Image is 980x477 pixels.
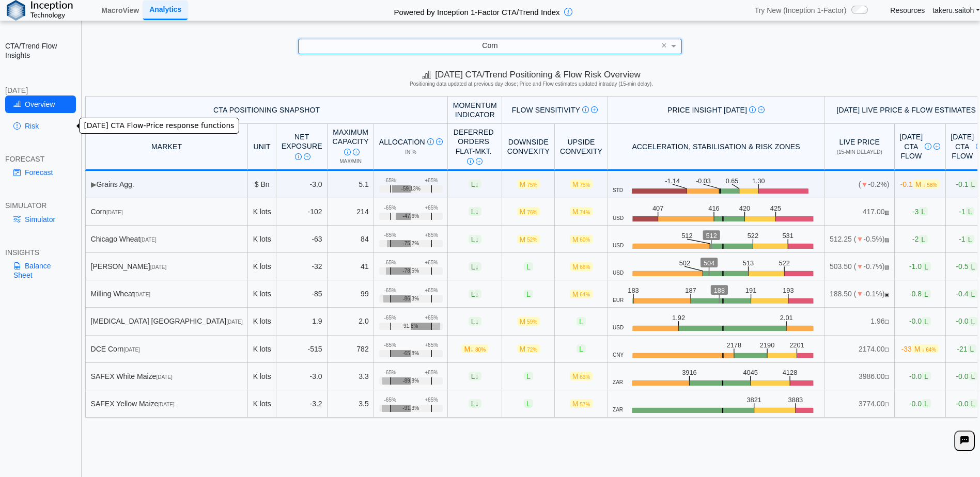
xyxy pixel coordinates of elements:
span: M [570,290,593,298]
text: 512 [681,232,692,240]
div: Chicago Wheat [91,234,243,244]
span: M [517,344,540,353]
td: -32 [276,253,328,280]
span: L [922,317,931,326]
div: -65% [384,260,396,266]
span: × [661,41,667,50]
span: NO FEED: Live data feed not provided for this market. [884,374,889,380]
text: 3883 [788,396,803,404]
div: -65% [384,205,396,211]
text: 502 [679,259,690,267]
span: STD [613,187,623,194]
td: K lots [248,363,276,390]
div: [MEDICAL_DATA] [GEOGRAPHIC_DATA] [91,316,243,326]
td: K lots [248,390,276,418]
td: 84 [328,226,374,253]
td: 2.0 [328,308,374,335]
span: -0.1 [956,180,977,188]
span: ↓ [475,262,479,271]
span: L [524,399,533,408]
span: L [469,207,481,216]
td: 1.96 [825,308,895,335]
span: L [968,180,977,188]
div: Maximum Capacity [333,128,369,156]
img: Info [749,106,756,113]
text: 4045 [743,369,758,377]
img: Read More [591,106,598,113]
span: Clear value [660,39,668,54]
span: (15-min delayed) [837,149,882,155]
span: ▼ [856,290,863,298]
span: 91.8% [403,323,418,329]
span: L [922,372,931,380]
span: M [570,262,593,271]
th: Momentum Indicator [448,96,502,124]
span: USD [613,215,624,221]
span: ▼ [861,180,868,188]
span: ↓ 58% [923,182,937,188]
div: [DATE] CTA Flow-Price response functions [79,118,239,134]
span: -0.0 [909,317,931,326]
span: NO FEED: Live data feed not provided for this market. [884,402,889,407]
span: [DATE] [106,210,122,215]
a: MacroView [97,2,143,19]
div: +65% [425,232,438,239]
span: ZAR [613,407,623,413]
text: 407 [652,204,663,212]
a: Simulator [5,211,76,228]
div: SIMULATOR [5,201,76,210]
img: Read More [353,149,360,155]
td: 1.9 [276,308,328,335]
td: -3.2 [276,390,328,418]
td: K lots [248,336,276,363]
text: 531 [783,232,794,240]
text: 1.30 [756,177,769,185]
text: 188 [714,287,725,294]
div: Corn [91,207,243,216]
span: M [570,207,593,216]
text: 416 [708,204,719,212]
td: K lots [248,253,276,280]
td: -63 [276,226,328,253]
div: [DATE] CTA Flow [899,132,940,161]
td: 99 [328,280,374,308]
div: +65% [425,397,438,403]
span: L [577,344,586,353]
img: Read More [436,138,443,145]
span: ↓ [475,317,479,325]
td: K lots [248,308,276,335]
div: Allocation [379,137,443,147]
img: Info [344,149,351,155]
span: M [570,399,593,408]
text: 3821 [746,396,761,404]
span: Max/Min [339,158,362,164]
td: 188.50 ( -0.1%) [825,280,895,308]
td: -3.0 [276,171,328,198]
div: Net Exposure [282,132,322,161]
span: L [919,235,928,244]
span: 63% [580,374,590,380]
span: L [968,262,977,271]
span: -0.5 [956,262,977,271]
div: -65% [384,232,396,239]
td: 512.25 ( -0.5%) [825,226,895,253]
span: L [919,207,928,216]
h2: CTA/Trend Flow Insights [5,41,76,60]
text: 187 [685,287,696,294]
span: [DATE] [150,264,166,270]
span: [DATE] [156,374,172,380]
td: 214 [328,198,374,226]
td: 782 [328,336,374,363]
text: 183 [628,287,639,294]
span: -86.3% [402,296,419,302]
text: 513 [743,259,754,267]
span: [DATE] [134,292,150,297]
td: K lots [248,226,276,253]
div: DCE Corn [91,344,243,354]
span: L [469,262,481,271]
a: Risk [5,117,76,135]
span: M [570,180,593,188]
span: [DATE] [140,237,156,243]
td: Grains Agg. [85,171,248,198]
span: 59% [527,319,537,325]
